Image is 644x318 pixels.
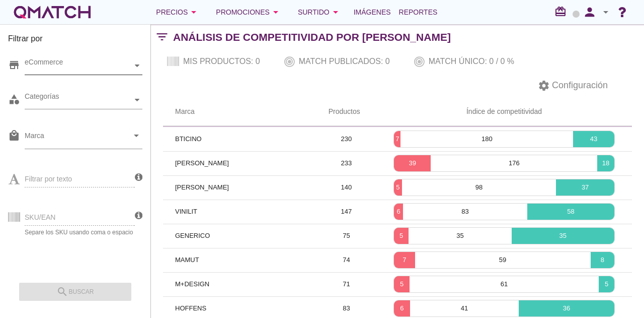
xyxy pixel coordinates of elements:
[512,231,614,241] p: 35
[394,182,402,193] p: 5
[395,2,442,22] a: Reportes
[316,175,376,200] td: 140
[554,6,571,18] i: redeem
[410,303,519,313] p: 41
[527,207,614,217] p: 58
[376,98,632,126] th: Índice de competitividad: Not sorted.
[350,2,395,22] a: Imágenes
[173,29,451,45] h2: Análisis de competitividad por [PERSON_NAME]
[394,158,431,168] p: 39
[402,182,556,193] p: 98
[573,134,614,144] p: 43
[8,59,20,71] i: store
[403,207,527,217] p: 83
[580,5,600,19] i: person
[597,158,614,168] p: 18
[394,134,400,144] p: 7
[316,127,376,151] td: 230
[600,6,612,18] i: arrow_drop_down
[316,98,376,126] th: Productos: Not sorted.
[399,6,438,18] span: Reportes
[410,279,599,289] p: 61
[415,255,591,265] p: 59
[175,256,199,264] span: MAMUT
[175,304,206,312] span: HOFFENS
[394,303,410,313] p: 6
[175,159,229,167] span: [PERSON_NAME]
[530,77,616,95] button: Configuración
[148,2,208,22] button: Precios
[175,208,197,215] span: VINILIT
[298,6,342,18] div: Surtido
[8,93,20,105] i: category
[216,6,282,18] div: Promociones
[175,232,210,239] span: GENERICO
[316,272,376,296] td: 71
[188,6,200,18] i: arrow_drop_down
[163,98,316,126] th: Marca: Not sorted.
[394,255,415,265] p: 7
[175,280,209,288] span: M+DESIGN
[270,6,282,18] i: arrow_drop_down
[156,6,200,18] div: Precios
[599,279,614,289] p: 5
[316,224,376,248] td: 75
[394,207,403,217] p: 6
[316,151,376,175] td: 233
[550,79,608,92] span: Configuración
[394,231,409,241] p: 5
[316,200,376,224] td: 147
[519,303,614,313] p: 36
[538,80,550,92] i: settings
[290,2,350,22] button: Surtido
[208,2,290,22] button: Promociones
[8,130,20,142] i: local_mall
[431,158,597,168] p: 176
[130,130,142,142] i: arrow_drop_down
[556,182,614,193] p: 37
[394,279,410,289] p: 5
[330,6,342,18] i: arrow_drop_down
[8,33,142,49] h3: Filtrar por
[354,6,391,18] span: Imágenes
[12,2,93,22] a: white-qmatch-logo
[591,255,614,265] p: 8
[175,183,229,191] span: [PERSON_NAME]
[400,134,573,144] p: 180
[316,248,376,272] td: 74
[409,231,511,241] p: 35
[175,135,202,143] span: BTICINO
